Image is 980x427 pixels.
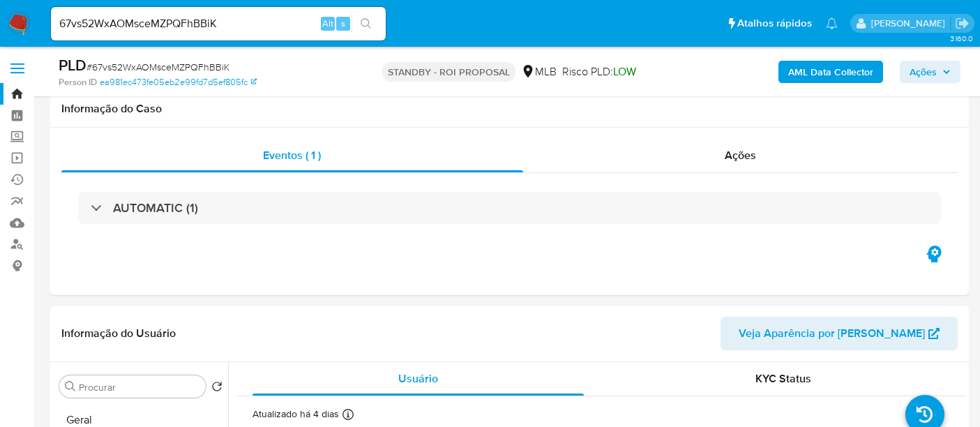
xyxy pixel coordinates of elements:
a: Notificações [826,17,838,29]
span: s [341,17,345,30]
span: Ações [910,61,937,83]
button: AML Data Collector [778,61,883,83]
p: erico.trevizan@mercadopago.com.br [871,17,950,30]
h1: Informação do Caso [61,102,958,116]
input: Procurar [79,381,200,394]
span: Eventos ( 1 ) [263,147,321,163]
span: LOW [613,63,636,80]
h3: AUTOMATIC (1) [113,200,198,216]
span: Alt [322,17,333,30]
span: Ações [725,147,756,163]
button: Veja Aparência por [PERSON_NAME] [721,317,958,350]
b: Person ID [59,76,97,89]
button: Ações [900,61,960,83]
input: Pesquise usuários ou casos... [51,15,386,33]
p: Atualizado há 4 dias [252,407,339,421]
div: AUTOMATIC (1) [78,192,941,224]
span: Usuário [398,370,438,387]
a: Sair [955,16,970,31]
h1: Informação do Usuário [61,327,176,340]
span: Veja Aparência por [PERSON_NAME] [739,317,925,350]
span: KYC Status [755,370,811,387]
button: search-icon [352,14,380,33]
div: MLB [521,64,557,80]
span: Atalhos rápidos [737,16,812,31]
button: Retornar ao pedido padrão [211,381,223,396]
b: PLD [59,54,86,76]
button: Procurar [65,381,76,392]
span: # 67vs52WxAOMsceMZPQFhBBiK [86,60,229,74]
b: AML Data Collector [788,61,873,83]
a: ea981ec473fe05eb2e99fd7d5ef805fc [100,76,257,89]
p: STANDBY - ROI PROPOSAL [382,62,515,82]
span: Risco PLD: [562,64,636,80]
